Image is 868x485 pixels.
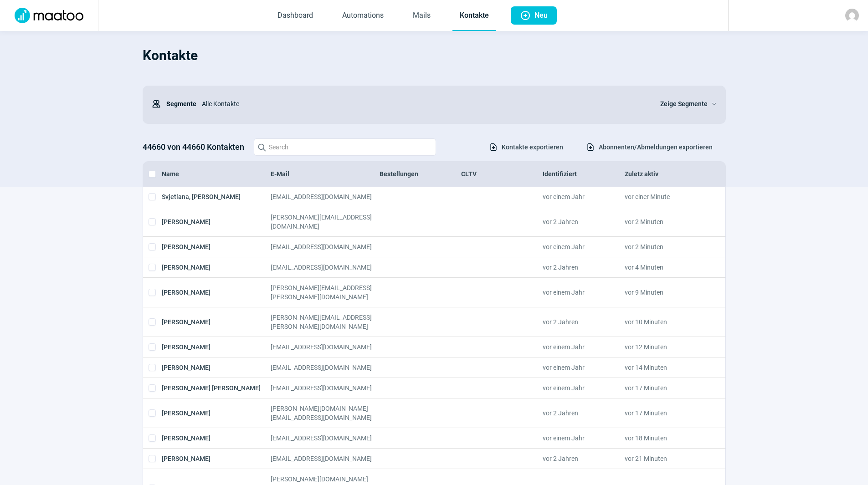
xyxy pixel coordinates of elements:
[543,192,624,201] div: vor einem Jahr
[162,169,271,179] div: Name
[152,95,196,113] div: Segmente
[9,8,89,23] img: Logo
[162,213,271,231] div: [PERSON_NAME]
[271,313,380,331] div: [PERSON_NAME][EMAIL_ADDRESS][PERSON_NAME][DOMAIN_NAME]
[543,342,624,352] div: vor einem Jahr
[162,434,271,443] div: [PERSON_NAME]
[543,383,624,393] div: vor einem Jahr
[845,9,859,22] img: avatar
[271,454,380,463] div: [EMAIL_ADDRESS][DOMAIN_NAME]
[162,404,271,422] div: [PERSON_NAME]
[660,98,708,109] span: Zeige Segmente
[452,1,496,31] a: Kontakte
[625,213,706,231] div: vor 2 Minuten
[271,213,380,231] div: [PERSON_NAME][EMAIL_ADDRESS][DOMAIN_NAME]
[162,192,271,201] div: Svjetlana, [PERSON_NAME]
[380,169,461,179] div: Bestellungen
[543,242,624,251] div: vor einem Jahr
[196,95,649,113] div: Alle Kontakte
[162,342,271,352] div: [PERSON_NAME]
[543,213,624,231] div: vor 2 Jahren
[271,434,380,443] div: [EMAIL_ADDRESS][DOMAIN_NAME]
[543,169,624,179] div: Identifiziert
[271,242,380,251] div: [EMAIL_ADDRESS][DOMAIN_NAME]
[625,363,706,372] div: vor 14 Minuten
[625,404,706,422] div: vor 17 Minuten
[511,6,557,25] button: Neu
[625,242,706,251] div: vor 2 Minuten
[143,40,726,71] h1: Kontakte
[143,140,245,154] h3: 44660 von 44660 Kontakten
[625,283,706,301] div: vor 9 Minuten
[625,454,706,463] div: vor 21 Minuten
[576,139,722,155] button: Abonnenten/Abmeldungen exportieren
[162,383,271,393] div: [PERSON_NAME] [PERSON_NAME]
[271,363,380,372] div: [EMAIL_ADDRESS][DOMAIN_NAME]
[461,169,543,179] div: CLTV
[479,139,573,155] button: Kontakte exportieren
[162,283,271,301] div: [PERSON_NAME]
[543,434,624,443] div: vor einem Jahr
[162,263,271,272] div: [PERSON_NAME]
[625,434,706,443] div: vor 18 Minuten
[335,1,391,31] a: Automations
[625,263,706,272] div: vor 4 Minuten
[271,263,380,272] div: [EMAIL_ADDRESS][DOMAIN_NAME]
[625,192,706,201] div: vor einer Minute
[625,313,706,331] div: vor 10 Minuten
[406,1,438,31] a: Mails
[625,342,706,352] div: vor 12 Minuten
[543,263,624,272] div: vor 2 Jahren
[543,363,624,372] div: vor einem Jahr
[271,283,380,301] div: [PERSON_NAME][EMAIL_ADDRESS][PERSON_NAME][DOMAIN_NAME]
[271,342,380,352] div: [EMAIL_ADDRESS][DOMAIN_NAME]
[162,313,271,331] div: [PERSON_NAME]
[162,454,271,463] div: [PERSON_NAME]
[543,283,624,301] div: vor einem Jahr
[543,454,624,463] div: vor 2 Jahren
[254,138,436,156] input: Search
[162,242,271,251] div: [PERSON_NAME]
[534,6,548,25] span: Neu
[543,313,624,331] div: vor 2 Jahren
[543,404,624,422] div: vor 2 Jahren
[625,383,706,393] div: vor 17 Minuten
[502,140,563,154] span: Kontakte exportieren
[599,140,713,154] span: Abonnenten/Abmeldungen exportieren
[271,383,380,393] div: [EMAIL_ADDRESS][DOMAIN_NAME]
[271,404,380,422] div: [PERSON_NAME][DOMAIN_NAME][EMAIL_ADDRESS][DOMAIN_NAME]
[271,169,380,179] div: E-Mail
[270,1,320,31] a: Dashboard
[271,192,380,201] div: [EMAIL_ADDRESS][DOMAIN_NAME]
[162,363,271,372] div: [PERSON_NAME]
[625,169,706,179] div: Zuletz aktiv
